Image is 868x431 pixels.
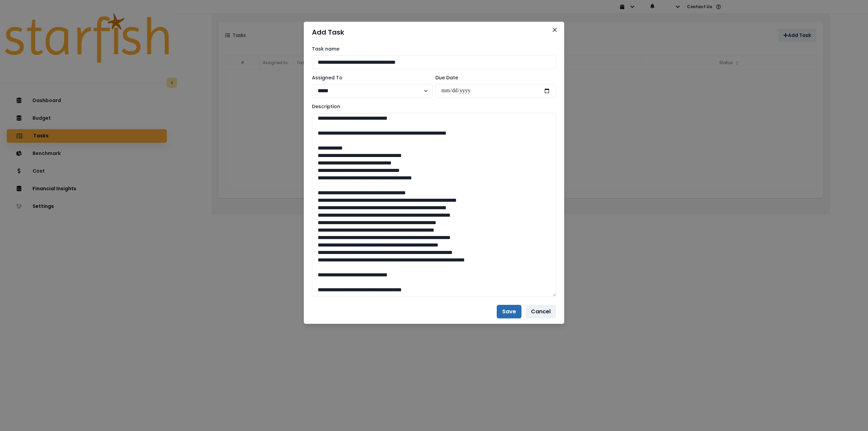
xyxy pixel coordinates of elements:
header: Add Task [304,22,564,43]
label: Assigned To [312,74,429,81]
label: Task name [312,45,552,53]
label: Description [312,103,552,110]
button: Save [497,305,521,318]
button: Cancel [526,305,556,318]
button: Close [549,24,560,35]
label: Due Date [435,74,552,81]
